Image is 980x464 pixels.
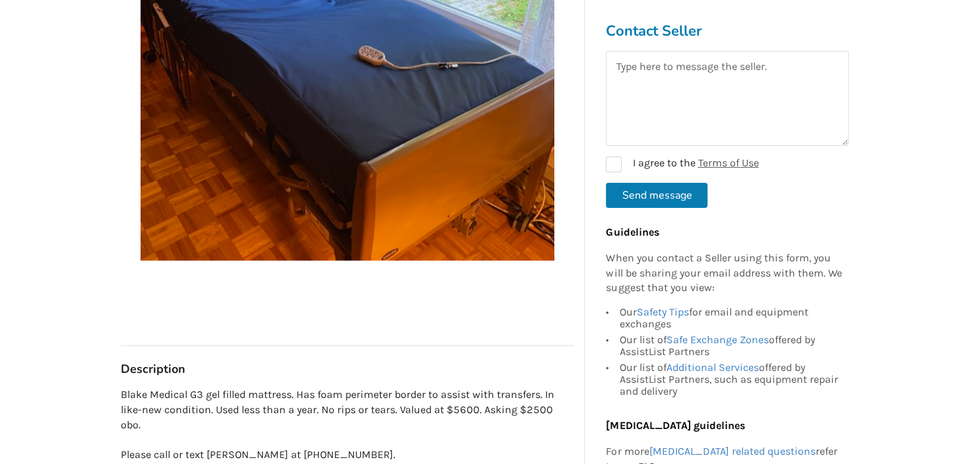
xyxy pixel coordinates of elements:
[606,22,849,40] h3: Contact Seller
[606,156,758,172] label: I agree to the
[121,387,574,463] p: Blake Medical G3 gel filled mattress. Has foam perimeter border to assist with transfers. In like...
[666,334,768,347] a: Safe Exchange Zones
[698,156,758,169] a: Terms of Use
[619,307,842,333] div: Our for email and equipment exchanges
[636,306,688,319] a: Safety Tips
[619,360,842,398] div: Our list of offered by AssistList Partners, such as equipment repair and delivery
[606,226,659,238] b: Guidelines
[666,362,758,374] a: Additional Services
[606,251,842,296] p: When you contact a Seller using this form, you will be sharing your email address with them. We s...
[619,333,842,360] div: Our list of offered by AssistList Partners
[121,362,574,377] h3: Description
[649,445,815,457] a: [MEDICAL_DATA] related questions
[606,420,744,432] b: [MEDICAL_DATA] guidelines
[606,183,707,208] button: Send message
